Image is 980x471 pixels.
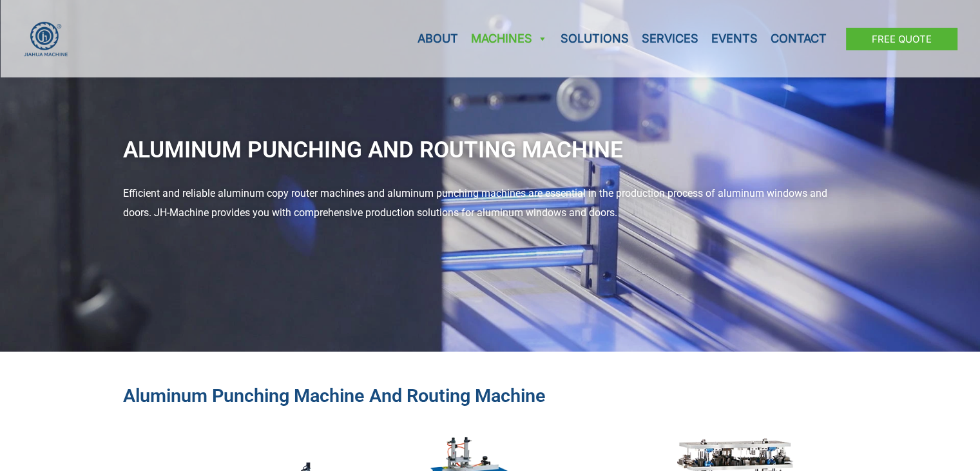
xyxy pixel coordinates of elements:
[846,28,957,50] a: Free Quote
[123,184,858,222] div: Efficient and reliable aluminum copy router machines and aluminum punching machines are essential...
[123,129,858,171] h1: Aluminum Punching and Routing Machine
[23,21,69,57] img: JH Aluminium Window & Door Processing Machines
[123,384,858,408] h2: Aluminum Punching Machine and Routing Machine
